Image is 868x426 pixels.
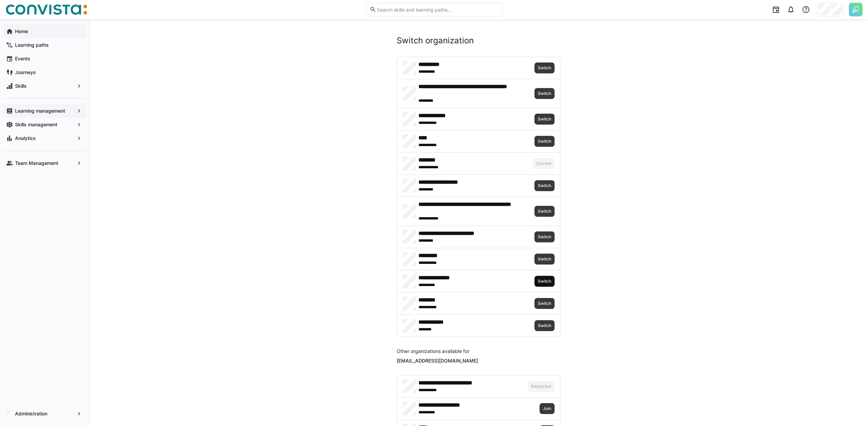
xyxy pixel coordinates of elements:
[534,62,555,73] button: Switch
[534,254,555,265] button: Switch
[397,35,560,46] h2: Switch organization
[537,209,552,214] span: Switch
[397,348,560,355] p: Other organizations available for
[537,301,552,306] span: Switch
[537,323,552,328] span: Switch
[537,279,552,284] span: Switch
[537,183,552,188] span: Switch
[397,357,560,364] p: [EMAIL_ADDRESS][DOMAIN_NAME]
[534,231,555,242] button: Switch
[537,65,552,71] span: Switch
[534,180,555,191] button: Switch
[534,206,555,217] button: Switch
[537,91,552,96] span: Switch
[540,403,555,414] button: Join
[528,381,555,392] button: Restricted
[534,298,555,309] button: Switch
[530,384,552,389] span: Restricted
[537,256,552,262] span: Switch
[537,116,552,122] span: Switch
[535,161,552,166] span: Current
[542,406,552,411] span: Join
[534,114,555,125] button: Switch
[537,234,552,240] span: Switch
[534,136,555,147] button: Switch
[533,158,555,169] button: Current
[534,88,555,99] button: Switch
[537,139,552,144] span: Switch
[534,276,555,287] button: Switch
[376,6,498,13] input: Search skills and learning paths…
[534,320,555,331] button: Switch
